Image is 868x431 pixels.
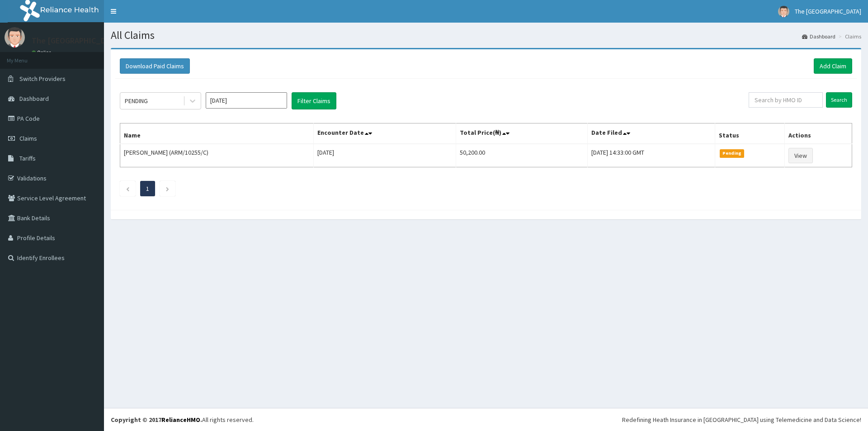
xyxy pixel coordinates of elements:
[120,144,314,167] td: [PERSON_NAME] (ARM/10255/C)
[292,92,336,109] button: Filter Claims
[125,96,148,105] div: PENDING
[314,123,456,144] th: Encounter Date
[715,123,784,144] th: Status
[126,185,130,193] a: Previous page
[456,144,588,167] td: 50,200.00
[622,415,861,424] div: Redefining Heath Insurance in [GEOGRAPHIC_DATA] using Telemedicine and Data Science!
[111,416,202,424] strong: Copyright © 2017 .
[111,29,861,41] h1: All Claims
[19,154,36,162] span: Tariffs
[588,144,715,167] td: [DATE] 14:33:00 GMT
[19,95,49,103] span: Dashboard
[836,33,861,40] li: Claims
[456,123,588,144] th: Total Price(₦)
[5,27,25,47] img: User Image
[104,408,868,431] footer: All rights reserved.
[720,149,745,157] span: Pending
[826,92,852,108] input: Search
[32,49,53,56] a: Online
[146,185,149,193] a: Page 1 is your current page
[314,144,456,167] td: [DATE]
[788,148,813,163] a: View
[802,33,835,40] a: Dashboard
[778,6,789,17] img: User Image
[19,75,66,83] span: Switch Providers
[32,37,122,45] p: The [GEOGRAPHIC_DATA]
[749,92,823,108] input: Search by HMO ID
[795,7,861,15] span: The [GEOGRAPHIC_DATA]
[784,123,852,144] th: Actions
[165,185,170,193] a: Next page
[19,134,37,142] span: Claims
[120,123,314,144] th: Name
[814,58,852,74] a: Add Claim
[161,416,200,424] a: RelianceHMO
[120,58,190,74] button: Download Paid Claims
[206,92,287,109] input: Select Month and Year
[588,123,715,144] th: Date Filed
